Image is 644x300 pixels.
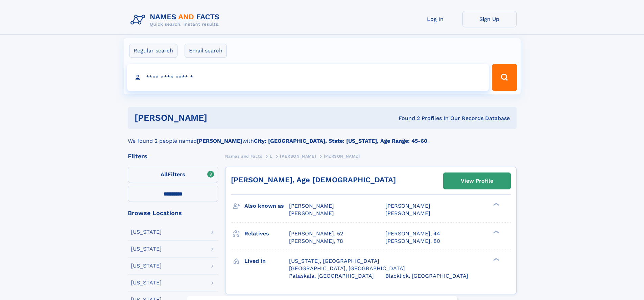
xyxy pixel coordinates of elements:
h1: [PERSON_NAME] [135,114,303,122]
span: [US_STATE], [GEOGRAPHIC_DATA] [289,258,379,264]
div: [US_STATE] [131,263,162,269]
a: [PERSON_NAME], 44 [385,230,440,237]
div: [US_STATE] [131,246,162,252]
a: Log In [408,11,462,27]
label: Regular search [129,44,177,58]
a: [PERSON_NAME], 78 [289,237,343,245]
div: We found 2 people named with . [128,129,517,145]
label: Email search [185,44,227,58]
b: City: [GEOGRAPHIC_DATA], State: [US_STATE], Age Range: 45-60 [254,138,427,144]
button: Search Button [492,64,517,91]
div: ❯ [492,202,500,207]
div: Browse Locations [128,210,218,216]
span: [GEOGRAPHIC_DATA], [GEOGRAPHIC_DATA] [289,265,405,272]
span: [PERSON_NAME] [280,154,316,159]
h3: Also known as [244,200,289,212]
span: [PERSON_NAME] [385,203,430,209]
span: L [270,154,272,159]
a: [PERSON_NAME], 52 [289,230,343,237]
span: Pataskala, [GEOGRAPHIC_DATA] [289,273,374,279]
div: [US_STATE] [131,280,162,285]
span: [PERSON_NAME] [385,210,430,216]
a: [PERSON_NAME], Age [DEMOGRAPHIC_DATA] [231,176,396,184]
div: Filters [128,153,218,159]
h3: Lived in [244,255,289,267]
img: Logo Names and Facts [128,11,225,29]
span: All [161,171,168,178]
b: [PERSON_NAME] [197,138,242,144]
div: Found 2 Profiles In Our Records Database [303,115,510,122]
input: search input [127,64,489,91]
a: [PERSON_NAME] [280,152,316,160]
span: [PERSON_NAME] [289,203,334,209]
span: [PERSON_NAME] [324,154,360,159]
div: ❯ [492,257,500,261]
a: [PERSON_NAME], 80 [385,237,440,245]
div: [US_STATE] [131,229,162,235]
div: View Profile [461,173,493,189]
label: Filters [128,167,218,183]
h3: Relatives [244,228,289,239]
a: L [270,152,272,160]
div: ❯ [492,230,500,234]
span: [PERSON_NAME] [289,210,334,216]
a: View Profile [444,173,510,189]
a: Sign Up [462,11,517,27]
span: Blacklick, [GEOGRAPHIC_DATA] [385,273,468,279]
a: Names and Facts [225,152,262,160]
